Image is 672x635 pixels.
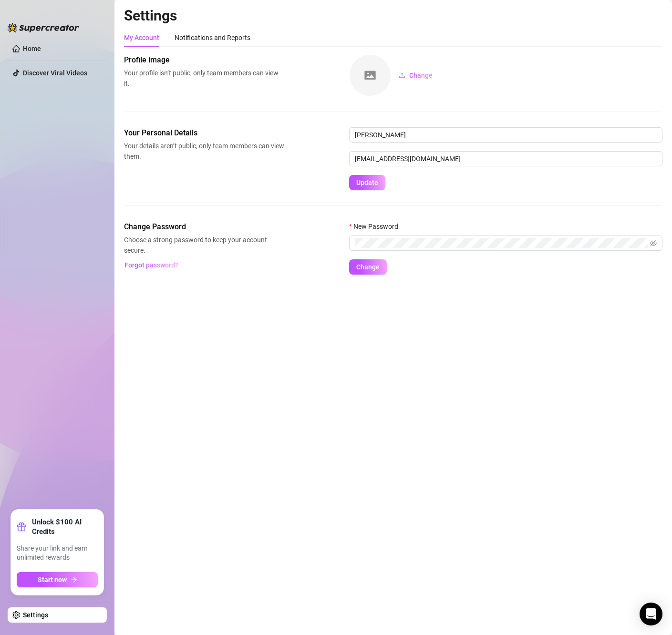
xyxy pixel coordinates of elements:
[38,576,67,584] span: Start now
[124,54,284,66] span: Profile image
[355,238,648,248] input: New Password
[349,221,404,232] label: New Password
[175,32,250,43] div: Notifications and Reports
[640,603,662,625] div: Open Intercom Messenger
[23,45,41,52] a: Home
[124,32,159,43] div: My Account
[399,72,405,79] span: upload
[349,127,662,143] input: Enter name
[17,544,98,563] span: Share your link and earn unlimited rewards
[71,576,77,583] span: arrow-right
[17,522,26,532] span: gift
[124,141,284,162] span: Your details aren’t public, only team members can view them.
[124,235,284,256] span: Choose a strong password to keep your account secure.
[349,151,662,166] input: Enter new email
[356,179,378,186] span: Update
[391,68,440,83] button: Change
[23,611,48,619] a: Settings
[124,7,662,25] h2: Settings
[350,55,391,96] img: square-placeholder.png
[349,259,387,275] button: Change
[349,175,385,190] button: Update
[124,221,284,233] span: Change Password
[8,23,79,32] img: logo-BBDzfeDw.svg
[124,257,178,273] button: Forgot password?
[17,572,98,587] button: Start nowarrow-right
[32,517,98,536] strong: Unlock $100 AI Credits
[650,240,657,246] span: eye-invisible
[124,127,284,139] span: Your Personal Details
[409,72,433,79] span: Change
[23,69,87,77] a: Discover Viral Videos
[356,263,380,271] span: Change
[124,68,284,89] span: Your profile isn’t public, only team members can view it.
[124,261,178,269] span: Forgot password?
